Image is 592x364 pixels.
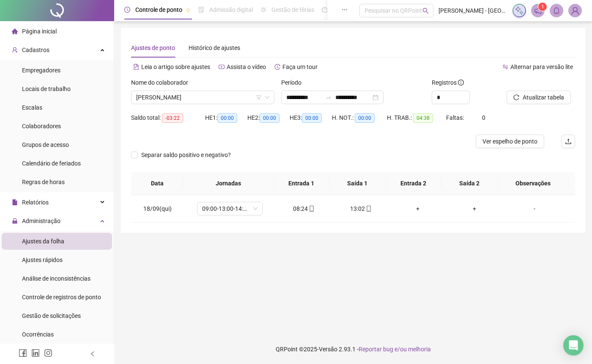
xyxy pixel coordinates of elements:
span: Faça um tour [282,63,318,70]
span: swap-right [325,94,332,101]
div: HE 3: [290,113,332,123]
div: HE 2: [247,113,290,123]
span: 09:00-13:00-14:00-18:00 [202,202,258,215]
span: Ver espelho de ponto [482,137,537,146]
span: Análise de inconsistências [22,275,90,282]
span: upload [565,138,572,145]
span: reload [513,94,519,100]
sup: 1 [538,3,547,11]
span: notification [534,7,542,14]
span: 00:00 [355,113,375,123]
span: -03:22 [162,113,183,123]
span: instagram [44,349,52,357]
button: Ver espelho de ponto [476,135,544,148]
span: Regras de horas [22,179,65,185]
span: Histórico de ajustes [189,44,240,51]
span: Registros [432,78,464,87]
span: Versão [319,346,337,353]
span: Controle de registros de ponto [22,294,101,301]
th: Entrada 2 [386,172,441,195]
span: sun [260,7,266,13]
th: Data [131,172,183,195]
label: Período [281,78,307,87]
span: Observações [504,179,562,188]
div: 13:02 [339,204,382,213]
span: filter [256,95,261,100]
span: Faltas: [446,114,465,121]
span: Grupos de acesso [22,141,69,148]
span: file-text [133,64,139,70]
span: left [90,351,96,357]
span: youtube [219,64,225,70]
div: Saldo total: [131,113,205,123]
div: H. NOT.: [332,113,387,123]
th: Observações [498,172,569,195]
span: Admissão digital [209,6,253,13]
span: Cadastros [22,47,49,53]
span: Administração [22,218,60,224]
span: Empregadores [22,67,60,74]
span: 1 [541,4,544,10]
span: history [274,64,280,70]
span: Separar saldo positivo e negativo? [138,150,234,160]
span: Atualizar tabela [523,93,564,102]
span: to [325,94,332,101]
th: Saída 1 [329,172,385,195]
span: Ocorrências [22,331,54,338]
span: home [12,28,18,34]
img: sparkle-icon.fc2bf0ac1784a2077858766a79e2daf3.svg [515,6,524,15]
div: H. TRAB.: [387,113,446,123]
div: + [396,204,439,213]
div: Open Intercom Messenger [563,335,584,356]
span: Gestão de férias [271,6,314,13]
button: Atualizar tabela [507,91,571,104]
span: mobile [365,206,372,212]
span: ellipsis [342,7,348,13]
span: Ajustes rápidos [22,256,63,263]
span: 00:00 [260,113,280,123]
span: clock-circle [124,7,130,13]
span: Colaboradores [22,123,61,130]
span: info-circle [458,80,464,85]
span: HELENA CRISTINA LOPES SILVA [136,91,269,104]
span: down [265,95,270,100]
span: Relatórios [22,199,49,206]
span: Ajustes da folha [22,238,64,245]
img: 57791 [569,4,581,17]
span: Ajustes de ponto [131,44,175,51]
span: file-done [198,7,204,13]
div: HE 1: [205,113,247,123]
span: Controle de ponto [135,6,182,13]
span: Calendário de feriados [22,160,81,167]
span: pushpin [186,8,191,13]
span: Reportar bug e/ou melhoria [359,346,431,353]
span: 04:38 [413,113,433,123]
th: Saída 2 [441,172,497,195]
th: Entrada 1 [274,172,329,195]
span: search [422,8,429,14]
span: Locais de trabalho [22,85,71,92]
span: user-add [12,47,18,53]
span: 00:00 [217,113,237,123]
span: Gestão de solicitações [22,312,81,319]
span: linkedin [31,349,40,357]
span: dashboard [322,7,328,13]
th: Jornadas [183,172,273,195]
span: Assista o vídeo [227,63,266,70]
span: [PERSON_NAME] - [GEOGRAPHIC_DATA] e Inovação [439,6,507,15]
div: + [453,204,496,213]
span: mobile [308,206,315,212]
span: lock [12,218,18,224]
label: Nome do colaborador [131,78,194,87]
span: Alternar para versão lite [510,63,573,70]
div: - [510,204,559,213]
span: 18/09(qui) [143,205,172,212]
span: 00:00 [302,113,322,123]
span: Página inicial [22,28,57,35]
span: 0 [482,114,485,121]
span: facebook [19,349,27,357]
footer: QRPoint © 2025 - 2.93.1 - [114,334,592,364]
div: 08:24 [282,204,326,213]
span: file [12,199,18,205]
span: Leia o artigo sobre ajustes [141,63,210,70]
